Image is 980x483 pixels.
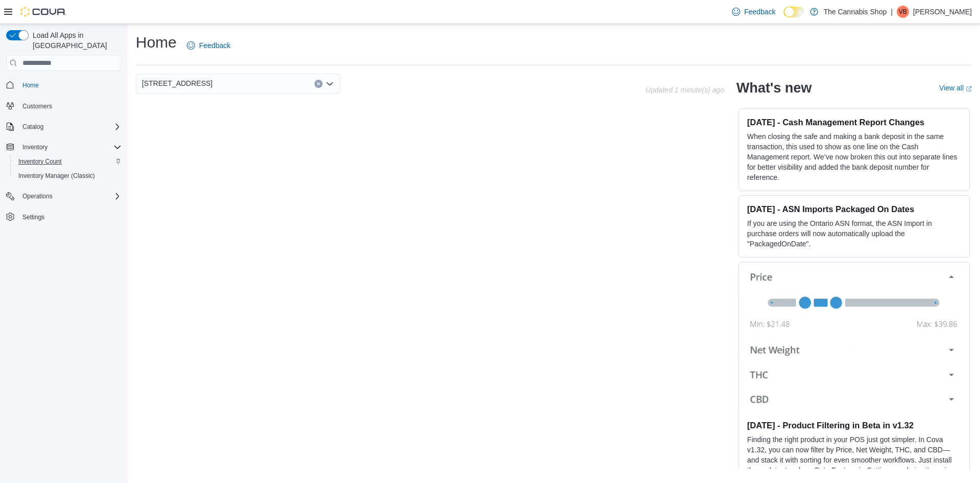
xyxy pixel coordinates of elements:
[897,6,909,18] div: Vincent Bracegirdle
[18,79,43,91] a: Home
[22,143,47,151] span: Inventory
[2,120,126,134] button: Catalog
[326,80,334,88] button: Open list of options
[891,6,893,18] p: |
[14,155,121,168] span: Inventory Count
[783,7,805,17] input: Dark Mode
[18,141,121,153] span: Inventory
[747,117,961,127] h3: [DATE] - Cash Management Report Changes
[899,6,907,18] span: VB
[18,211,48,223] a: Settings
[2,140,126,154] button: Inventory
[747,131,961,182] p: When closing the safe and making a bank deposit in the same transaction, this used to show as one...
[646,86,724,94] p: Updated 1 minute(s) ago
[14,170,121,182] span: Inventory Manager (Classic)
[747,204,961,214] h3: [DATE] - ASN Imports Packaged On Dates
[136,32,177,53] h1: Home
[199,40,230,51] span: Feedback
[22,81,39,89] span: Home
[22,213,44,221] span: Settings
[29,30,121,51] span: Load All Apps in [GEOGRAPHIC_DATA]
[18,141,52,153] button: Inventory
[18,121,121,133] span: Catalog
[728,2,779,22] a: Feedback
[22,102,52,110] span: Customers
[18,157,62,166] span: Inventory Count
[314,80,323,88] button: Clear input
[913,6,972,18] p: [PERSON_NAME]
[747,218,961,249] p: If you are using the Ontario ASN format, the ASN Import in purchase orders will now automatically...
[10,169,126,183] button: Inventory Manager (Classic)
[939,84,972,92] a: View allExternal link
[18,121,47,133] button: Catalog
[22,192,53,200] span: Operations
[747,420,961,430] h3: [DATE] - Product Filtering in Beta in v1.32
[183,35,234,56] a: Feedback
[18,100,56,112] a: Customers
[18,78,121,91] span: Home
[142,77,212,89] span: [STREET_ADDRESS]
[737,80,812,96] h2: What's new
[22,123,43,131] span: Catalog
[14,155,66,168] a: Inventory Count
[2,77,126,92] button: Home
[14,170,99,182] a: Inventory Manager (Classic)
[18,190,57,202] button: Operations
[814,466,859,474] em: Beta Features
[10,154,126,169] button: Inventory Count
[6,73,121,251] nav: Complex example
[823,6,887,18] p: The Cannabis Shop
[2,99,126,113] button: Customers
[966,86,972,92] svg: External link
[18,172,95,180] span: Inventory Manager (Classic)
[744,7,775,17] span: Feedback
[20,7,66,17] img: Cova
[2,189,126,203] button: Operations
[18,211,121,223] span: Settings
[18,100,121,112] span: Customers
[2,210,126,224] button: Settings
[18,190,121,202] span: Operations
